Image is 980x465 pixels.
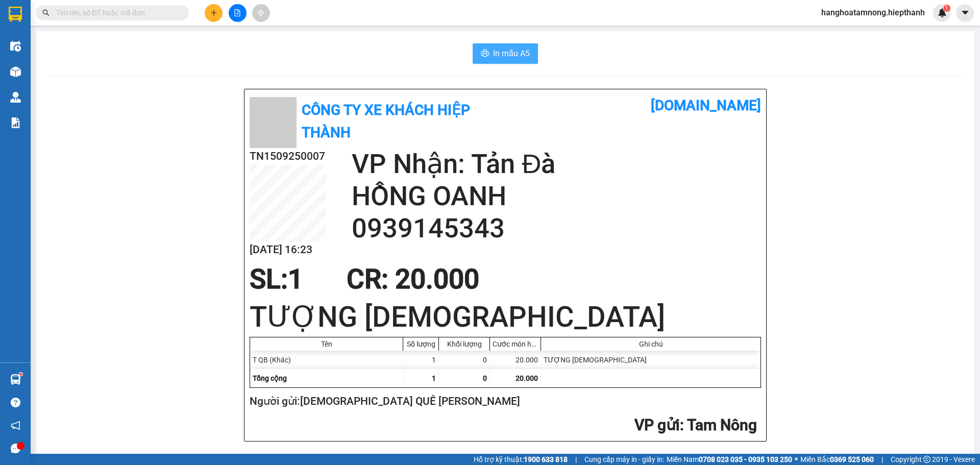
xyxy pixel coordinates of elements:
[481,49,489,59] span: printer
[938,8,947,17] img: icon-new-feature
[800,454,874,465] span: Miền Bắc
[516,374,538,382] span: 20.000
[257,9,264,16] span: aim
[250,297,761,337] h1: TƯỢNG [DEMOGRAPHIC_DATA]
[813,6,933,19] span: hanghoatamnong.hiepthanh
[699,455,792,463] strong: 0708 023 035 - 0935 103 250
[439,351,490,369] div: 0
[352,148,761,180] h2: VP Nhận: Tản Đà
[302,102,470,141] b: Công Ty xe khách HIỆP THÀNH
[10,92,21,103] img: warehouse-icon
[352,180,761,212] h2: HỒNG OANH
[830,455,874,463] strong: 0369 525 060
[406,340,436,348] div: Số lượng
[667,454,792,465] span: Miền Nam
[943,5,950,12] sup: 1
[6,3,242,20] h2: Người gửi: [PERSON_NAME] - 0919199321
[210,9,217,16] span: plus
[250,263,288,295] span: SL:
[11,444,20,453] span: message
[584,454,664,465] span: Cung cấp máy in - giấy in:
[634,416,680,434] span: VP gửi
[250,241,326,258] h2: [DATE] 16:23
[250,393,757,410] h2: Người gửi: [DEMOGRAPHIC_DATA] QUÊ [PERSON_NAME]
[10,41,21,52] img: warehouse-icon
[6,25,242,46] h2: : Tam Nông
[205,4,223,22] button: plus
[474,454,568,465] span: Hỗ trợ kỹ thuật:
[881,454,883,465] span: |
[651,97,761,114] b: [DOMAIN_NAME]
[253,374,287,382] span: Tổng cộng
[575,454,577,465] span: |
[9,7,22,22] img: logo-vxr
[56,7,177,18] input: Tìm tên, số ĐT hoặc mã đơn
[945,5,948,12] span: 1
[432,374,436,382] span: 1
[961,8,970,17] span: caret-down
[250,148,326,165] h2: TN1509250007
[795,457,798,461] span: ⚪️
[524,455,568,463] strong: 1900 633 818
[120,26,165,44] span: VP gửi
[11,421,20,430] span: notification
[347,263,479,295] span: CR : 20.000
[956,4,974,22] button: caret-down
[252,4,270,22] button: aim
[483,374,487,382] span: 0
[229,4,247,22] button: file-add
[10,66,21,77] img: warehouse-icon
[923,456,930,463] span: copyright
[250,351,403,369] div: T QB (Khác)
[544,340,758,348] div: Ghi chú
[288,263,303,295] span: 1
[19,373,22,376] sup: 1
[541,351,761,369] div: TƯỢNG [DEMOGRAPHIC_DATA]
[473,43,538,64] button: printerIn mẫu A5
[403,351,439,369] div: 1
[253,340,400,348] div: Tên
[250,415,757,436] h2: : Tam Nông
[490,351,541,369] div: 20.000
[10,374,21,385] img: warehouse-icon
[493,47,530,60] span: In mẫu A5
[42,9,50,16] span: search
[442,340,487,348] div: Khối lượng
[234,9,241,16] span: file-add
[11,398,20,407] span: question-circle
[493,340,538,348] div: Cước món hàng
[10,117,21,128] img: solution-icon
[352,212,761,244] h2: 0939145343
